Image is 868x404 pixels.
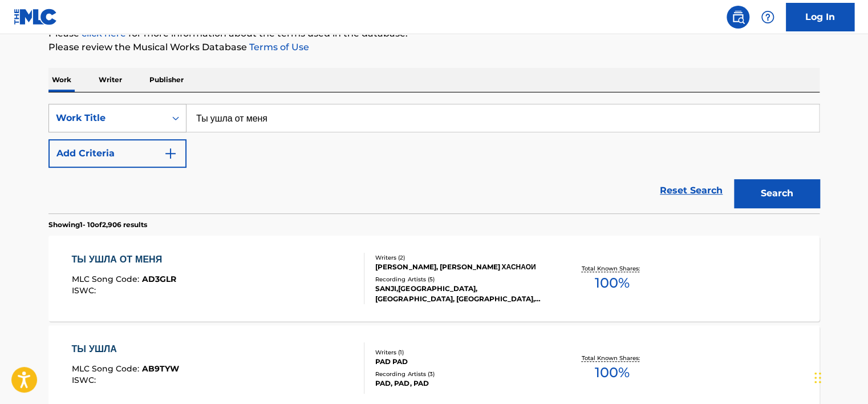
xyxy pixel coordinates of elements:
div: PAD PAD [375,357,547,367]
a: Reset Search [654,178,728,203]
img: help [761,10,774,24]
div: ТЫ УШЛА [72,342,179,356]
p: Showing 1 - 10 of 2,906 results [48,220,147,230]
span: MLC Song Code : [72,274,142,284]
img: MLC Logo [14,9,58,25]
span: ISWC : [72,285,99,296]
a: Terms of Use [247,42,309,52]
div: টেনে আনুন [814,361,821,395]
p: Work [48,68,75,92]
div: Recording Artists ( 3 ) [375,370,547,378]
a: Public Search [727,6,749,29]
p: Please review the Musical Works Database [48,41,820,54]
p: Total Known Shares: [581,354,642,362]
span: MLC Song Code : [72,363,142,374]
div: Help [756,6,779,29]
form: Search Form [48,104,820,213]
span: AD3GLR [142,274,176,284]
button: Search [734,179,820,208]
div: চ্যাট উইজেট [811,349,868,404]
img: search [731,10,745,24]
a: ТЫ УШЛА ОТ МЕНЯMLC Song Code:AD3GLRISWC:Writers (2)[PERSON_NAME], [PERSON_NAME] ХАСНАОИRecording ... [48,236,820,321]
span: AB9TYW [142,363,179,374]
p: Total Known Shares: [581,264,642,273]
span: 100 % [594,273,629,293]
a: Log In [786,3,854,31]
iframe: Chat Widget [811,349,868,404]
div: Writers ( 2 ) [375,253,547,262]
div: Recording Artists ( 5 ) [375,275,547,284]
div: PAD, PAD, PAD [375,378,547,389]
div: [PERSON_NAME], [PERSON_NAME] ХАСНАОИ [375,262,547,272]
div: SANJI,[GEOGRAPHIC_DATA], [GEOGRAPHIC_DATA], [GEOGRAPHIC_DATA], [GEOGRAPHIC_DATA], [GEOGRAPHIC_DAT... [375,284,547,304]
div: Writers ( 1 ) [375,348,547,357]
p: Writer [95,68,125,92]
button: Add Criteria [48,139,186,168]
div: Work Title [56,111,159,125]
div: ТЫ УШЛА ОТ МЕНЯ [72,253,176,266]
span: ISWC : [72,375,99,385]
img: 9d2ae6d4665cec9f34b9.svg [164,147,177,160]
p: Publisher [146,68,187,92]
span: 100 % [594,362,629,383]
